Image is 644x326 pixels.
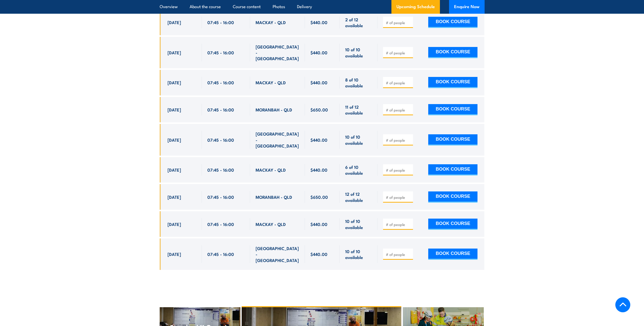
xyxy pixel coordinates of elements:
[168,137,181,143] span: [DATE]
[310,194,328,200] span: $650.00
[168,79,181,85] span: [DATE]
[207,167,234,173] span: 07:45 - 16:00
[345,46,372,58] span: 10 of 10 available
[310,167,327,173] span: $440.00
[256,245,299,263] span: [GEOGRAPHIC_DATA] - [GEOGRAPHIC_DATA]
[345,77,372,89] span: 8 of 10 available
[428,134,477,145] button: BOOK COURSE
[310,50,327,55] span: $440.00
[207,107,234,112] span: 07:45 - 16:00
[256,44,299,61] span: [GEOGRAPHIC_DATA] - [GEOGRAPHIC_DATA]
[207,19,234,25] span: 07:45 - 16:00
[345,218,372,230] span: 10 of 10 available
[168,19,181,25] span: [DATE]
[168,221,181,227] span: [DATE]
[310,251,327,257] span: $440.00
[168,107,181,112] span: [DATE]
[428,219,477,230] button: BOOK COURSE
[256,107,292,112] span: MORANBAH - QLD
[310,19,327,25] span: $440.00
[168,194,181,200] span: [DATE]
[310,107,328,112] span: $650.00
[428,77,477,88] button: BOOK COURSE
[428,104,477,115] button: BOOK COURSE
[207,251,234,257] span: 07:45 - 16:00
[386,107,411,112] input: # of people
[428,164,477,175] button: BOOK COURSE
[207,137,234,143] span: 07:45 - 16:00
[256,131,299,149] span: [GEOGRAPHIC_DATA] - [GEOGRAPHIC_DATA]
[345,134,372,146] span: 10 of 10 available
[310,137,327,143] span: $440.00
[207,50,234,55] span: 07:45 - 16:00
[428,17,477,28] button: BOOK COURSE
[345,191,372,203] span: 12 of 12 available
[345,248,372,260] span: 10 of 10 available
[168,251,181,257] span: [DATE]
[386,80,411,85] input: # of people
[386,20,411,25] input: # of people
[168,167,181,173] span: [DATE]
[256,79,286,85] span: MACKAY - QLD
[345,164,372,176] span: 6 of 10 available
[207,194,234,200] span: 07:45 - 16:00
[428,249,477,260] button: BOOK COURSE
[256,194,292,200] span: MORANBAH - QLD
[428,191,477,203] button: BOOK COURSE
[256,167,286,173] span: MACKAY - QLD
[386,138,411,143] input: # of people
[207,79,234,85] span: 07:45 - 16:00
[207,221,234,227] span: 07:45 - 16:00
[256,19,286,25] span: MACKAY - QLD
[345,104,372,116] span: 11 of 12 available
[428,47,477,58] button: BOOK COURSE
[386,195,411,200] input: # of people
[386,50,411,55] input: # of people
[310,79,327,85] span: $440.00
[386,222,411,227] input: # of people
[256,221,286,227] span: MACKAY - QLD
[345,17,372,28] span: 2 of 12 available
[386,168,411,173] input: # of people
[168,50,181,55] span: [DATE]
[310,221,327,227] span: $440.00
[386,252,411,257] input: # of people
